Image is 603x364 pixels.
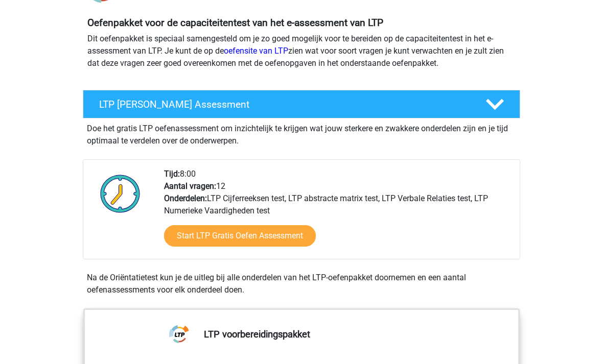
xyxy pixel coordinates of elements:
[87,17,383,29] b: Oefenpakket voor de capaciteitentest van het e-assessment van LTP
[83,272,520,296] div: Na de Oriëntatietest kun je de uitleg bij alle onderdelen van het LTP-oefenpakket doornemen en ee...
[79,90,524,118] a: LTP [PERSON_NAME] Assessment
[164,193,207,203] b: Onderdelen:
[164,225,316,247] a: Start LTP Gratis Oefen Assessment
[95,168,146,219] img: Klok
[164,169,180,179] b: Tijd:
[87,33,516,69] p: Dit oefenpakket is speciaal samengesteld om je zo goed mogelijk voor te bereiden op de capaciteit...
[83,118,520,147] div: Doe het gratis LTP oefenassessment om inzichtelijk te krijgen wat jouw sterkere en zwakkere onder...
[99,99,469,110] h4: LTP [PERSON_NAME] Assessment
[164,181,216,191] b: Aantal vragen:
[224,46,288,56] a: oefensite van LTP
[156,168,519,259] div: 8:00 12 LTP Cijferreeksen test, LTP abstracte matrix test, LTP Verbale Relaties test, LTP Numerie...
